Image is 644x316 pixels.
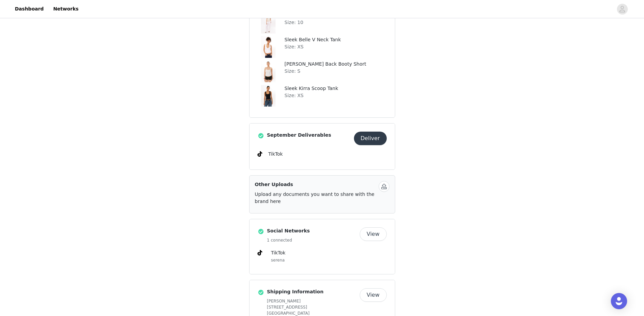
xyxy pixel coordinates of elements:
div: Open Intercom Messenger [611,293,627,309]
h5: serena [271,257,387,263]
div: September Deliverables [249,123,395,170]
span: TikTok [268,151,283,157]
button: View [360,288,387,302]
button: View [360,227,387,241]
h4: TikTok [271,249,387,256]
p: Size: 10 [285,19,387,26]
span: Upload any documents you want to share with the brand here [255,191,375,204]
p: Size: XS [285,43,387,50]
div: Social Networks [249,219,395,274]
a: Networks [49,1,82,17]
h4: Other Uploads [255,181,376,188]
p: Sleek Kirra Scoop Tank [285,85,387,92]
button: Deliver [354,132,387,145]
a: View [360,293,387,298]
h4: Shipping Information [267,288,357,295]
p: Sleek Belle V Neck Tank [285,36,387,43]
a: View [360,232,387,237]
p: Size: XS [285,92,387,99]
div: avatar [619,4,625,15]
span: 1 connected [267,238,292,243]
h4: Social Networks [267,227,357,234]
h4: September Deliverables [267,132,351,139]
p: Size: S [285,68,387,75]
p: [PERSON_NAME] Back Booty Short [285,61,387,68]
a: Dashboard [11,1,48,17]
a: Deliver [354,136,387,141]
